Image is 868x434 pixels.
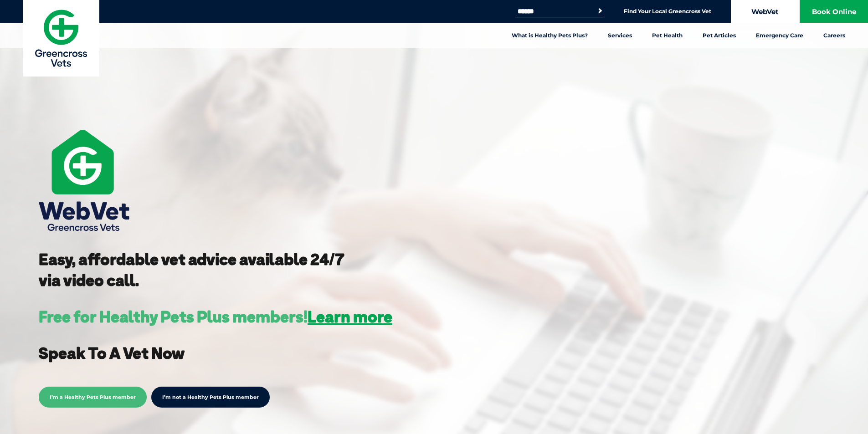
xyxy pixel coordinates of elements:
a: I’m a Healthy Pets Plus member [39,393,147,401]
strong: Speak To A Vet Now [39,343,185,363]
a: Learn more [308,306,392,327]
a: Careers [813,23,855,48]
a: Pet Health [642,23,693,48]
a: Pet Articles [693,23,746,48]
a: Find Your Local Greencross Vet [624,8,711,15]
a: I’m not a Healthy Pets Plus member [151,387,270,408]
a: Emergency Care [746,23,813,48]
a: What is Healthy Pets Plus? [502,23,598,48]
a: Services [598,23,642,48]
strong: Easy, affordable vet advice available 24/7 via video call. [39,249,344,290]
button: Search [596,6,605,15]
span: I’m a Healthy Pets Plus member [39,387,147,408]
h3: Free for Healthy Pets Plus members! [39,309,392,325]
